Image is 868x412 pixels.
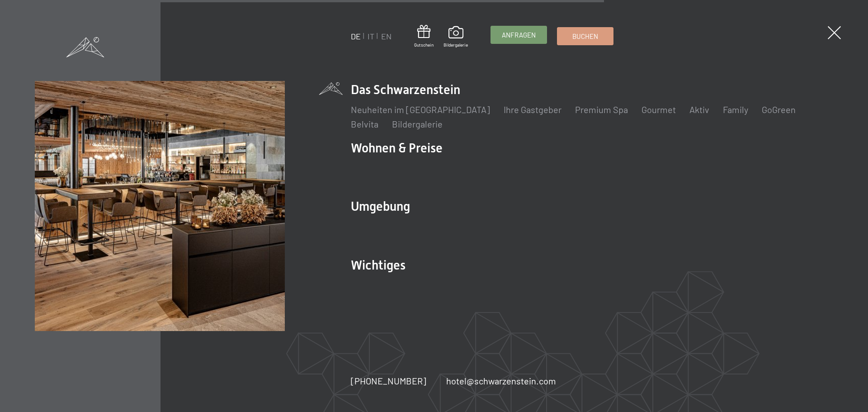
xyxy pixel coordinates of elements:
span: Anfragen [502,30,536,40]
a: EN [381,31,392,41]
a: Bildergalerie [392,118,443,129]
a: GoGreen [762,104,796,115]
a: Neuheiten im [GEOGRAPHIC_DATA] [351,104,490,115]
a: DE [351,31,361,41]
span: Gutschein [414,42,434,48]
a: IT [368,31,374,41]
a: Gutschein [414,25,434,48]
span: [PHONE_NUMBER] [351,375,426,386]
span: Buchen [572,32,598,41]
a: Buchen [557,28,613,45]
a: Belvita [351,118,378,129]
span: Bildergalerie [443,42,468,48]
a: hotel@schwarzenstein.com [446,374,556,387]
a: Family [723,104,748,115]
a: Anfragen [491,26,547,43]
a: [PHONE_NUMBER] [351,374,426,387]
a: Bildergalerie [443,26,468,48]
a: Premium Spa [575,104,628,115]
a: Aktiv [689,104,709,115]
a: Gourmet [642,104,676,115]
a: Ihre Gastgeber [504,104,561,115]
